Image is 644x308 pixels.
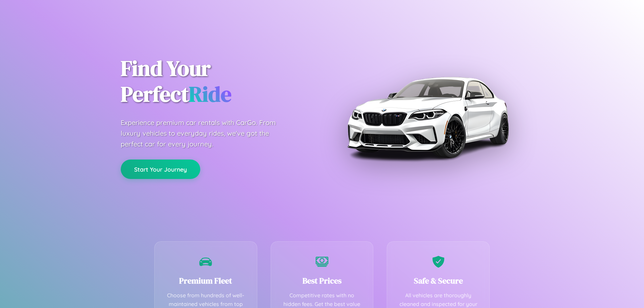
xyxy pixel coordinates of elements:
[344,34,512,201] img: Premium BMW car rental vehicle
[121,117,288,149] p: Experience premium car rentals with CarGo. From luxury vehicles to everyday rides, we've got the ...
[281,275,363,286] h3: Best Prices
[189,79,231,109] span: Ride
[121,160,200,179] button: Start Your Journey
[397,275,479,286] h3: Safe & Secure
[165,275,247,286] h3: Premium Fleet
[121,56,312,107] h1: Find Your Perfect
